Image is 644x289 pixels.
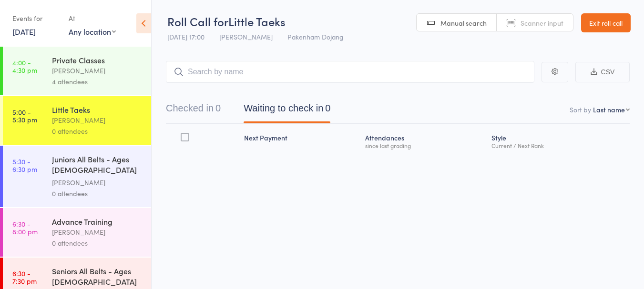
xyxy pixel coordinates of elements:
[228,13,286,29] span: Little Taeks
[3,96,151,145] a: 5:00 -5:30 pmLittle Taeks[PERSON_NAME]0 attendees
[3,208,151,257] a: 6:30 -8:00 pmAdvance Training[PERSON_NAME]0 attendees
[69,10,116,26] div: At
[52,115,143,126] div: [PERSON_NAME]
[52,104,143,115] div: Little Taeks
[52,76,143,87] div: 4 attendees
[244,98,330,123] button: Waiting to check in0
[52,65,143,76] div: [PERSON_NAME]
[488,128,630,153] div: Style
[12,269,37,285] time: 6:30 - 7:30 pm
[240,128,361,153] div: Next Payment
[52,188,143,199] div: 0 attendees
[52,55,143,65] div: Private Classes
[12,26,36,37] a: [DATE]
[215,103,221,113] div: 0
[361,128,488,153] div: Atten­dances
[52,154,143,177] div: Juniors All Belts - Ages [DEMOGRAPHIC_DATA] yrs
[12,108,37,123] time: 5:00 - 5:30 pm
[3,146,151,207] a: 5:30 -6:30 pmJuniors All Belts - Ages [DEMOGRAPHIC_DATA] yrs[PERSON_NAME]0 attendees
[491,142,626,149] div: Current / Next Rank
[365,142,484,149] div: since last grading
[167,32,204,41] span: [DATE] 17:00
[167,13,228,29] span: Roll Call for
[166,98,221,123] button: Checked in0
[69,26,116,37] div: Any location
[12,59,37,74] time: 4:00 - 4:30 pm
[12,220,38,235] time: 6:30 - 8:00 pm
[287,32,344,41] span: Pakenham Dojang
[570,105,591,114] label: Sort by
[52,216,143,227] div: Advance Training
[52,126,143,137] div: 0 attendees
[3,47,151,95] a: 4:00 -4:30 pmPrivate Classes[PERSON_NAME]4 attendees
[575,62,630,82] button: CSV
[52,227,143,238] div: [PERSON_NAME]
[12,10,59,26] div: Events for
[166,61,534,83] input: Search by name
[219,32,273,41] span: [PERSON_NAME]
[52,238,143,249] div: 0 attendees
[581,13,631,32] a: Exit roll call
[593,105,625,114] div: Last name
[52,266,143,289] div: Seniors All Belts - Ages [DEMOGRAPHIC_DATA] and up
[12,158,37,173] time: 5:30 - 6:30 pm
[521,18,563,28] span: Scanner input
[325,103,330,113] div: 0
[52,177,143,188] div: [PERSON_NAME]
[440,18,487,28] span: Manual search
